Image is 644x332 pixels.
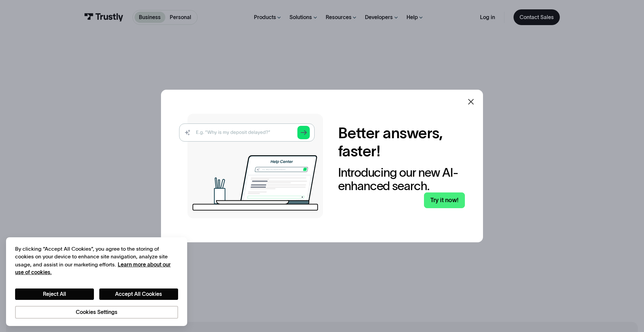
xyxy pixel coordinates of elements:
[99,288,178,300] button: Accept All Cookies
[424,192,465,208] a: Try it now!
[15,288,94,300] button: Reject All
[338,124,465,160] h2: Better answers, faster!
[15,245,178,277] div: By clicking “Accept All Cookies”, you agree to the storing of cookies on your device to enhance s...
[15,245,178,319] div: Privacy
[15,306,178,319] button: Cookies Settings
[6,237,187,326] div: Cookie banner
[338,166,465,192] div: Introducing our new AI-enhanced search.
